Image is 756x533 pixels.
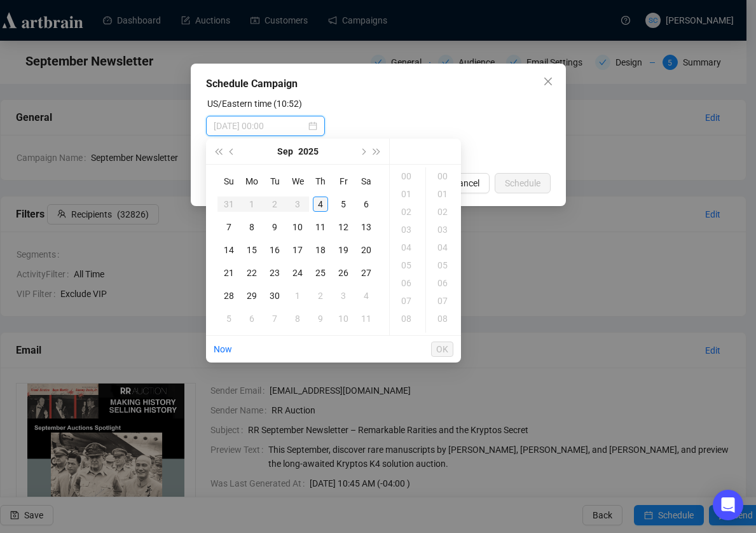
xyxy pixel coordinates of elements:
[244,311,259,326] div: 6
[429,292,459,310] div: 07
[443,173,490,193] button: Cancel
[206,76,551,92] div: Schedule Campaign
[214,119,306,133] input: Select date
[217,170,240,193] th: Su
[217,216,240,239] td: 2025-09-07
[263,216,286,239] td: 2025-09-09
[359,288,374,303] div: 4
[453,176,479,190] span: Cancel
[221,197,237,212] div: 31
[392,239,423,256] div: 04
[429,239,459,256] div: 04
[286,261,309,284] td: 2025-09-24
[429,185,459,203] div: 01
[313,197,328,212] div: 4
[355,261,378,284] td: 2025-09-27
[359,311,374,326] div: 11
[543,76,553,87] span: close
[713,490,743,520] div: Open Intercom Messenger
[429,167,459,185] div: 00
[217,261,240,284] td: 2025-09-21
[392,221,423,239] div: 03
[221,265,237,280] div: 21
[332,239,355,261] td: 2025-09-19
[336,288,351,303] div: 3
[290,265,305,280] div: 24
[211,139,225,164] button: Last year (Control + left)
[263,170,286,193] th: Tu
[355,307,378,330] td: 2025-10-11
[336,242,351,258] div: 19
[298,139,319,164] button: Choose a year
[429,328,459,345] div: 09
[359,265,374,280] div: 27
[267,242,282,258] div: 16
[214,344,232,354] a: Now
[313,242,328,258] div: 18
[240,193,263,216] td: 2025-09-01
[359,197,374,212] div: 6
[370,139,384,164] button: Next year (Control + right)
[244,219,259,235] div: 8
[240,216,263,239] td: 2025-09-08
[244,265,259,280] div: 22
[244,242,259,258] div: 15
[221,311,237,326] div: 5
[290,197,305,212] div: 3
[244,197,259,212] div: 1
[309,193,332,216] td: 2025-09-04
[336,265,351,280] div: 26
[240,261,263,284] td: 2025-09-22
[290,219,305,235] div: 10
[217,193,240,216] td: 2025-08-31
[392,292,423,310] div: 07
[309,216,332,239] td: 2025-09-11
[392,203,423,221] div: 02
[286,284,309,307] td: 2025-10-01
[392,328,423,345] div: 09
[286,193,309,216] td: 2025-09-03
[355,216,378,239] td: 2025-09-13
[309,239,332,261] td: 2025-09-18
[392,185,423,203] div: 01
[359,242,374,258] div: 20
[263,261,286,284] td: 2025-09-23
[355,239,378,261] td: 2025-09-20
[221,219,237,235] div: 7
[392,256,423,274] div: 05
[309,284,332,307] td: 2025-10-02
[355,139,369,164] button: Next month (PageDown)
[429,310,459,328] div: 08
[429,221,459,239] div: 03
[309,170,332,193] th: Th
[313,219,328,235] div: 11
[244,288,259,303] div: 29
[538,71,558,92] button: Close
[290,242,305,258] div: 17
[359,219,374,235] div: 13
[286,307,309,330] td: 2025-10-08
[263,239,286,261] td: 2025-09-16
[429,274,459,292] div: 06
[336,219,351,235] div: 12
[392,274,423,292] div: 06
[267,311,282,326] div: 7
[313,311,328,326] div: 9
[392,310,423,328] div: 08
[240,284,263,307] td: 2025-09-29
[309,307,332,330] td: 2025-10-09
[263,307,286,330] td: 2025-10-07
[313,265,328,280] div: 25
[286,170,309,193] th: We
[225,139,239,164] button: Previous month (PageUp)
[240,307,263,330] td: 2025-10-06
[217,284,240,307] td: 2025-09-28
[429,203,459,221] div: 02
[286,216,309,239] td: 2025-09-10
[207,99,302,109] label: US/Eastern time (10:52)
[332,307,355,330] td: 2025-10-10
[217,307,240,330] td: 2025-10-05
[267,219,282,235] div: 9
[332,193,355,216] td: 2025-09-05
[336,311,351,326] div: 10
